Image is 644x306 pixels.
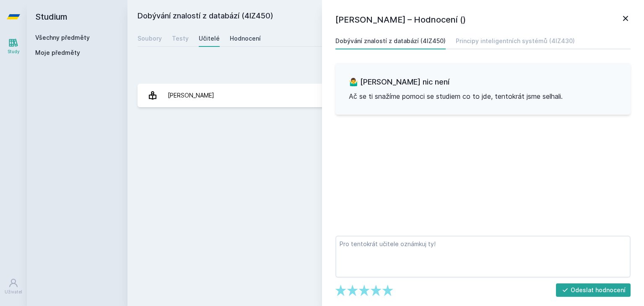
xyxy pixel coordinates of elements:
h2: Dobývání znalostí z databází (4IZ450) [138,10,540,23]
div: Study [8,49,20,55]
a: Uživatel [2,274,25,299]
div: [PERSON_NAME] [168,87,214,104]
h3: 🤷‍♂️ [PERSON_NAME] nic není [349,76,617,88]
span: Moje předměty [35,49,80,57]
a: Učitelé [199,30,220,47]
p: Ač se ti snažíme pomoci se studiem co to jde, tentokrát jsme selhali. [349,91,617,101]
div: Testy [172,34,189,43]
a: [PERSON_NAME] [138,84,634,107]
a: Study [2,33,25,59]
div: Uživatel [5,289,22,295]
div: Hodnocení [230,34,261,43]
a: Soubory [138,30,162,47]
a: Hodnocení [230,30,261,47]
a: Všechny předměty [35,34,90,41]
div: Učitelé [199,34,220,43]
div: Soubory [138,34,162,43]
a: Testy [172,30,189,47]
